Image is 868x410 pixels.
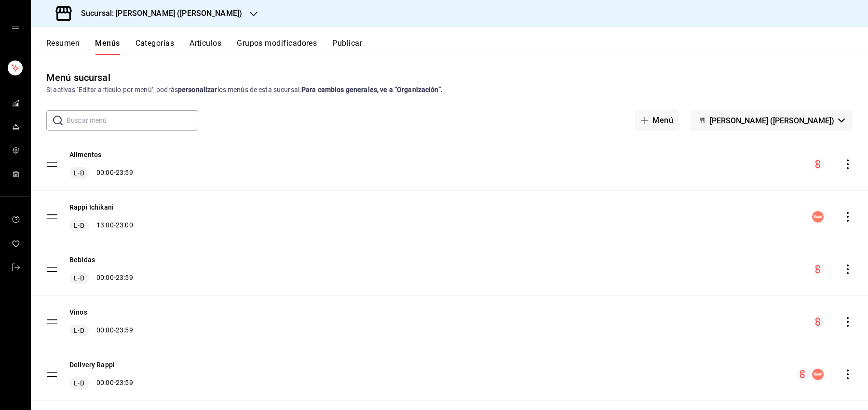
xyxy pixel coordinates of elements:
[46,159,58,170] button: drag
[843,159,853,169] button: actions
[710,116,834,125] span: [PERSON_NAME] ([PERSON_NAME])
[46,211,58,223] button: drag
[69,202,114,212] button: Rappi Ichikani
[72,273,86,283] span: L-D
[136,39,175,55] button: Categorías
[46,369,58,380] button: drag
[46,85,853,95] div: Si activas ‘Editar artículo por menú’, podrás los menús de esta sucursal.
[69,325,133,336] div: 00:00 - 23:59
[69,255,95,265] button: Bebidas
[332,39,362,55] button: Publicar
[46,70,110,85] div: Menú sucursal
[190,39,221,55] button: Artículos
[635,110,679,131] button: Menú
[72,221,86,230] span: L-D
[95,39,120,55] button: Menús
[72,168,86,178] span: L-D
[178,86,217,93] strong: personalizar
[72,326,86,335] span: L-D
[69,220,133,231] div: 13:00 - 23:00
[843,370,853,379] button: actions
[691,110,853,131] button: [PERSON_NAME] ([PERSON_NAME])
[46,316,58,328] button: drag
[12,25,19,33] button: open drawer
[69,377,133,389] div: 00:00 - 23:59
[69,272,133,284] div: 00:00 - 23:59
[69,307,87,317] button: Vinos
[69,167,133,179] div: 00:00 - 23:59
[237,39,317,55] button: Grupos modificadores
[301,86,443,93] strong: Para cambios generales, ve a “Organización”.
[69,150,101,159] button: Alimentos
[46,39,868,55] div: navigation tabs
[843,265,853,274] button: actions
[72,378,86,388] span: L-D
[69,360,115,370] button: Delivery Rappi
[843,212,853,222] button: actions
[46,39,80,55] button: Resumen
[73,8,242,19] h3: Sucursal: [PERSON_NAME] ([PERSON_NAME])
[46,264,58,275] button: drag
[67,111,198,130] input: Buscar menú
[843,317,853,327] button: actions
